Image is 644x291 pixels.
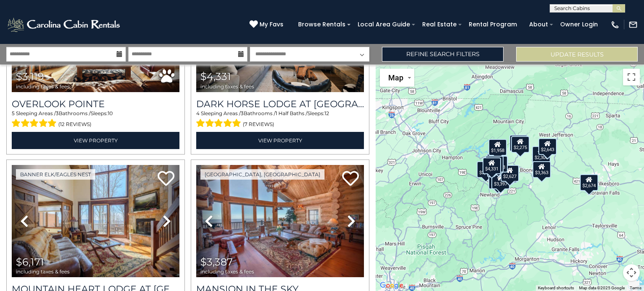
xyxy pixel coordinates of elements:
[623,69,640,85] button: Toggle fullscreen view
[628,20,638,29] img: mail-regular-white.png
[260,20,283,29] span: My Favs
[196,98,364,110] a: Dark Horse Lodge at [GEOGRAPHIC_DATA]
[16,169,95,180] a: Banner Elk/Eagles Nest
[501,165,519,182] div: $2,627
[388,73,403,82] span: Map
[200,169,325,180] a: [GEOGRAPHIC_DATA], [GEOGRAPHIC_DATA]
[16,84,70,89] span: including taxes & fees
[108,110,113,116] span: 10
[483,157,501,174] div: $4,331
[382,47,504,62] a: Refine Search Filters
[538,138,557,155] div: $2,643
[196,110,364,130] div: Sleeping Areas / Bathrooms / Sleeps:
[58,119,91,130] span: (12 reviews)
[579,286,625,290] span: Map data ©2025 Google
[532,161,551,178] div: $3,363
[325,110,329,116] span: 12
[196,132,364,149] a: View Property
[16,256,44,268] span: $6,171
[532,146,551,162] div: $2,306
[353,18,414,31] a: Local Area Guide
[200,84,254,89] span: including taxes & fees
[488,172,507,189] div: $3,361
[465,18,521,31] a: Rental Program
[6,16,122,33] img: White-1-2.png
[12,110,15,116] span: 5
[623,264,640,281] button: Map camera controls
[196,98,364,110] h3: Dark Horse Lodge at Eagles Nest
[511,136,530,153] div: $2,275
[485,156,504,173] div: $3,820
[16,70,44,82] span: $3,119
[56,110,59,116] span: 3
[158,170,174,188] a: Add to favorites
[380,69,414,87] button: Change map style
[275,110,307,116] span: 1 Half Baths /
[418,18,461,31] a: Real Estate
[525,18,552,31] a: About
[538,285,574,291] button: Keyboard shortcuts
[378,280,405,291] a: Open this area in Google Maps (opens a new window)
[580,174,598,191] div: $2,674
[200,269,254,274] span: including taxes & fees
[477,161,495,178] div: $3,591
[200,256,233,268] span: $3,387
[378,280,405,291] img: Google
[16,269,70,274] span: including taxes & fees
[12,165,179,277] img: thumbnail_163263053.jpeg
[196,165,364,277] img: thumbnail_163263808.jpeg
[342,170,359,188] a: Add to favorites
[200,70,231,82] span: $4,331
[556,18,602,31] a: Owner Login
[12,98,179,110] a: Overlook Pointe
[610,20,620,29] img: phone-regular-white.png
[294,18,350,31] a: Browse Rentals
[516,47,638,62] button: Update Results
[488,139,507,156] div: $1,958
[249,20,286,29] a: My Favs
[12,110,179,130] div: Sleeping Areas / Bathrooms / Sleeps:
[630,286,641,290] a: Terms (opens in new tab)
[196,110,200,116] span: 4
[243,119,274,130] span: (7 reviews)
[491,172,510,189] div: $3,397
[241,110,244,116] span: 3
[12,132,179,149] a: View Property
[509,135,528,152] div: $2,326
